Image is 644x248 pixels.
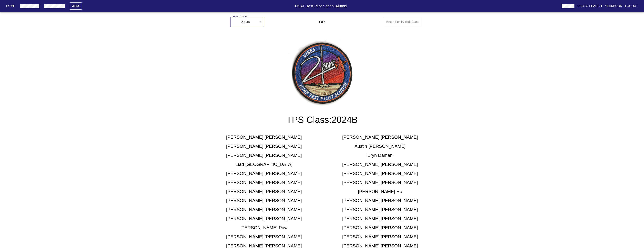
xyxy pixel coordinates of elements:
[342,161,418,167] h5: [PERSON_NAME] [PERSON_NAME]
[319,19,325,25] h6: OR
[226,216,302,222] h5: [PERSON_NAME] [PERSON_NAME]
[368,152,393,158] h5: Eryn Daman
[342,170,418,176] h5: [PERSON_NAME] [PERSON_NAME]
[226,234,302,240] h5: [PERSON_NAME] [PERSON_NAME]
[605,4,622,8] p: Yearbook
[226,170,302,176] h5: [PERSON_NAME] [PERSON_NAME]
[576,3,603,9] button: Photo Search
[5,3,17,9] button: Home
[82,3,560,9] h6: USAF Test Pilot School Alumni
[342,216,418,222] h5: [PERSON_NAME] [PERSON_NAME]
[226,189,302,195] h5: [PERSON_NAME] [PERSON_NAME]
[287,38,357,108] img: 2024b
[355,143,406,149] h5: Austin [PERSON_NAME]
[206,115,438,125] h3: TPS Class: 2024B
[6,4,15,8] p: Home
[226,179,302,186] h5: [PERSON_NAME] [PERSON_NAME]
[342,179,418,186] h5: [PERSON_NAME] [PERSON_NAME]
[226,198,302,204] h5: [PERSON_NAME] [PERSON_NAME]
[240,225,288,231] h5: [PERSON_NAME] Paw
[342,207,418,213] h5: [PERSON_NAME] [PERSON_NAME]
[358,189,402,195] h5: [PERSON_NAME] Ho
[70,2,82,10] button: Menu
[71,4,80,8] p: Menu
[342,225,418,231] h5: [PERSON_NAME] [PERSON_NAME]
[624,3,639,9] button: Logout
[577,4,602,8] p: Photo Search
[236,161,293,167] h5: Liad [GEOGRAPHIC_DATA]
[342,234,418,240] h5: [PERSON_NAME] [PERSON_NAME]
[226,134,302,140] h5: [PERSON_NAME] [PERSON_NAME]
[603,3,624,9] button: Yearbook
[625,4,638,8] p: Logout
[226,143,302,149] h5: [PERSON_NAME] [PERSON_NAME]
[342,134,418,140] h5: [PERSON_NAME] [PERSON_NAME]
[226,152,302,158] h5: [PERSON_NAME] [PERSON_NAME]
[226,207,302,213] h5: [PERSON_NAME] [PERSON_NAME]
[342,198,418,204] h5: [PERSON_NAME] [PERSON_NAME]
[230,17,264,27] div: 2024b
